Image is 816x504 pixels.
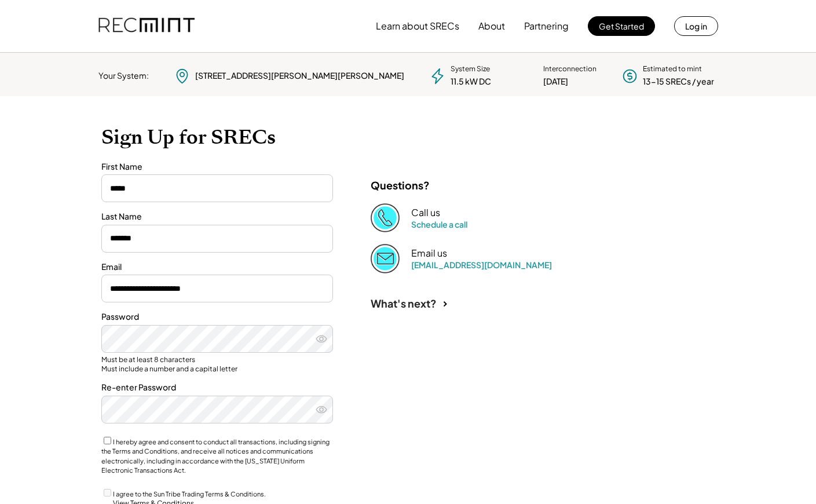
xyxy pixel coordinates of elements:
div: What's next? [371,297,437,310]
img: Phone%20copy%403x.png [371,203,400,232]
label: I hereby agree and consent to conduct all transactions, including signing the Terms and Condition... [101,438,330,474]
button: Get Started [588,16,655,36]
div: Interconnection [543,64,597,74]
div: [STREET_ADDRESS][PERSON_NAME][PERSON_NAME] [195,70,404,82]
div: Last Name [101,211,333,222]
div: Call us [411,207,440,219]
img: Email%202%403x.png [371,244,400,273]
div: Password [101,311,333,323]
button: Log in [674,16,718,36]
label: I agree to the Sun Tribe Trading Terms & Conditions. [113,490,266,498]
div: Re-enter Password [101,382,333,393]
h1: Sign Up for SRECs [101,125,715,149]
div: First Name [101,161,333,173]
button: About [478,14,505,38]
div: 11.5 kW DC [451,76,491,87]
a: [EMAIL_ADDRESS][DOMAIN_NAME] [411,260,552,270]
div: [DATE] [543,76,568,87]
button: Learn about SRECs [376,14,459,38]
a: Schedule a call [411,219,467,229]
button: Partnering [524,14,569,38]
div: Questions? [371,178,430,192]
div: Email us [411,247,447,260]
div: Must be at least 8 characters Must include a number and a capital letter [101,355,333,373]
div: Estimated to mint [643,64,702,74]
div: System Size [451,64,490,74]
div: Your System: [98,70,149,82]
div: 13-15 SRECs / year [643,76,714,87]
img: recmint-logotype%403x.png [98,6,195,46]
div: Email [101,261,333,273]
